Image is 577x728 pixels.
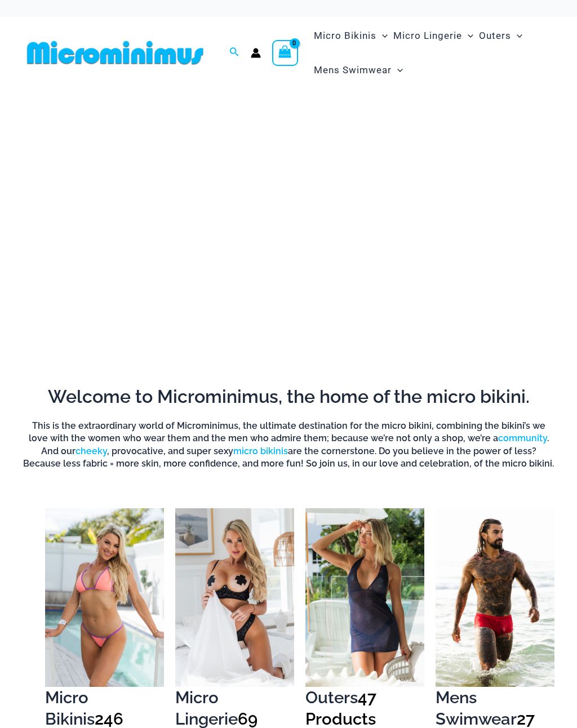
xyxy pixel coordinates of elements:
h2: Welcome to Microminimus, the home of the micro bikini. [23,385,554,409]
span: Micro Bikinis [314,21,376,50]
a: Search icon link [229,46,239,60]
span: Menu Toggle [376,21,388,50]
a: Micro LingerieMenu ToggleMenu Toggle [390,19,476,53]
a: Account icon link [251,48,261,58]
h6: This is the extraordinary world of Microminimus, the ultimate destination for the micro bikini, c... [23,420,554,470]
a: community [498,433,547,443]
img: Micro Bikinis [45,508,164,687]
a: cheeky [76,446,107,456]
a: Mens SwimwearMenu ToggleMenu Toggle [311,53,406,87]
span: Menu Toggle [392,56,403,85]
img: Micro Lingerie [175,508,294,687]
nav: Site Navigation [309,17,554,89]
a: Micro BikinisMenu ToggleMenu Toggle [311,19,390,53]
img: MM SHOP LOGO FLAT [23,40,208,65]
span: Menu Toggle [462,21,473,50]
img: Outers [305,508,424,687]
a: micro bikinis [233,446,288,456]
span: Outers [479,21,511,50]
span: Menu Toggle [511,21,522,50]
a: OutersMenu ToggleMenu Toggle [476,19,525,53]
img: Mens Swimwear [436,508,554,687]
span: Micro Lingerie [393,21,462,50]
a: View Shopping Cart, empty [272,40,298,66]
span: Mens Swimwear [314,56,392,85]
